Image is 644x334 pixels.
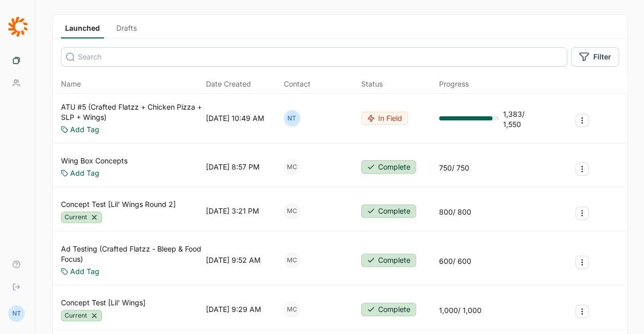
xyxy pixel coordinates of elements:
div: NT [8,305,25,322]
div: NT [284,110,300,127]
a: Drafts [112,23,141,38]
div: [DATE] 9:29 AM [206,304,261,315]
a: Launched [61,23,104,38]
a: Add Tag [70,168,99,178]
a: Add Tag [70,124,99,135]
div: 1,000 / 1,000 [439,305,482,316]
button: Survey Actions [575,206,589,220]
button: Complete [361,254,416,267]
input: Search [61,47,567,67]
div: Current [61,310,102,321]
div: MC [284,252,300,268]
div: [DATE] 8:57 PM [206,162,260,172]
button: In Field [361,112,408,125]
div: 750 / 750 [439,163,469,173]
div: [DATE] 3:21 PM [206,206,259,216]
a: Wing Box Concepts [61,156,128,166]
button: Survey Actions [575,256,589,269]
button: Survey Actions [575,114,589,127]
button: Survey Actions [575,162,589,176]
div: Current [61,212,102,223]
span: Name [61,79,81,89]
div: 800 / 800 [439,207,471,217]
button: Survey Actions [575,305,589,318]
div: 1,383 / 1,550 [503,109,541,130]
a: Ad Testing (Crafted Flatzz - Bleep & Food Focus) [61,244,202,264]
a: Add Tag [70,266,99,277]
div: Contact [284,79,310,89]
a: ATU #5 (Crafted Flatzz + Chicken Pizza + SLP + Wings) [61,102,202,122]
div: MC [284,301,300,318]
span: Date Created [206,79,251,89]
div: Status [361,79,383,89]
a: Concept Test [Lil' Wings] [61,298,146,308]
button: Complete [361,303,416,316]
a: Concept Test [Lil' Wings Round 2] [61,199,176,210]
div: 600 / 600 [439,256,471,266]
div: [DATE] 9:52 AM [206,255,261,265]
button: Complete [361,204,416,218]
div: MC [284,159,300,175]
div: Progress [439,79,469,89]
span: Filter [593,52,611,62]
button: Filter [571,47,619,67]
div: MC [284,203,300,219]
button: Complete [361,160,416,174]
div: [DATE] 10:49 AM [206,113,264,123]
